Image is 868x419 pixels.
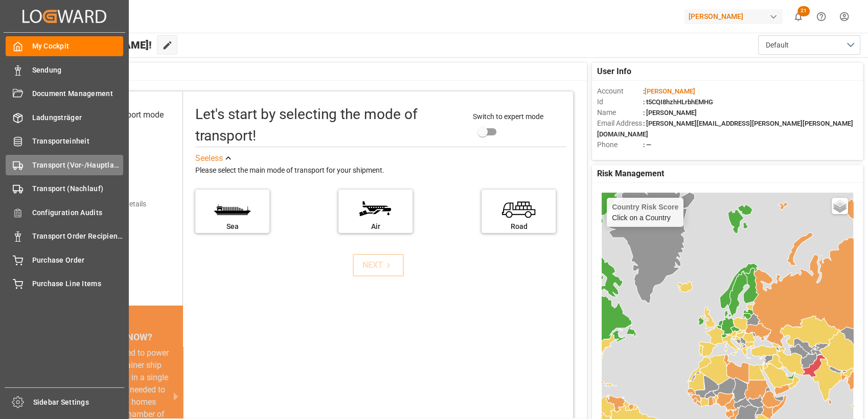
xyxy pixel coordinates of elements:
div: Air [344,221,407,232]
span: : [643,87,695,95]
button: Help Center [810,5,833,28]
span: 21 [797,6,810,16]
div: Let's start by selecting the mode of transport! [195,104,463,147]
span: Ladungsträger [32,112,124,123]
span: Sidebar Settings [33,397,125,408]
span: Id [597,97,643,107]
a: Transporteinheit [6,131,123,151]
span: : Shipper [643,152,669,159]
span: Account Type [597,150,643,161]
span: Transporteinheit [32,136,124,147]
div: Please select the main mode of transport for your shipment. [195,165,566,177]
span: Transport (Vor-/Hauptlauf) [32,160,124,171]
span: Account [597,86,643,97]
span: My Cockpit [32,41,124,52]
button: open menu [758,35,860,55]
span: Purchase Order [32,255,124,266]
div: Click on a Country [612,203,678,222]
span: Risk Management [597,168,664,180]
div: NEXT [362,259,394,271]
span: User Info [597,65,631,78]
span: Transport Order Recipients [32,231,124,242]
span: Sendung [32,65,124,76]
a: Sendung [6,60,123,80]
span: : [PERSON_NAME] [643,109,697,117]
div: [PERSON_NAME] [684,9,783,24]
span: Switch to expert mode [473,112,543,121]
button: NEXT [353,254,404,276]
span: : t5CQI8hzhHLrbhEMHG [643,98,713,106]
a: Transport (Nachlauf) [6,179,123,199]
span: Name [597,107,643,118]
span: Configuration Audits [32,207,124,218]
a: My Cockpit [6,36,123,56]
a: Document Management [6,84,123,104]
button: show 21 new notifications [787,5,810,28]
a: Transport (Vor-/Hauptlauf) [6,155,123,175]
span: : — [643,141,651,149]
div: See less [195,152,223,165]
div: Road [487,221,551,232]
span: Email Address [597,118,643,129]
span: Default [766,40,789,51]
a: Purchase Line Items [6,274,123,294]
a: Transport Order Recipients [6,226,123,246]
div: Add shipping details [82,199,146,209]
span: Purchase Line Items [32,278,124,289]
span: Phone [597,139,643,150]
a: Ladungsträger [6,107,123,127]
div: Sea [200,221,264,232]
span: Document Management [32,88,124,99]
span: Transport (Nachlauf) [32,183,124,194]
span: : [PERSON_NAME][EMAIL_ADDRESS][PERSON_NAME][PERSON_NAME][DOMAIN_NAME] [597,120,853,138]
button: [PERSON_NAME] [684,7,787,26]
a: Purchase Order [6,250,123,270]
a: Layers [832,198,848,214]
h4: Country Risk Score [612,203,678,211]
span: [PERSON_NAME] [645,87,695,95]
